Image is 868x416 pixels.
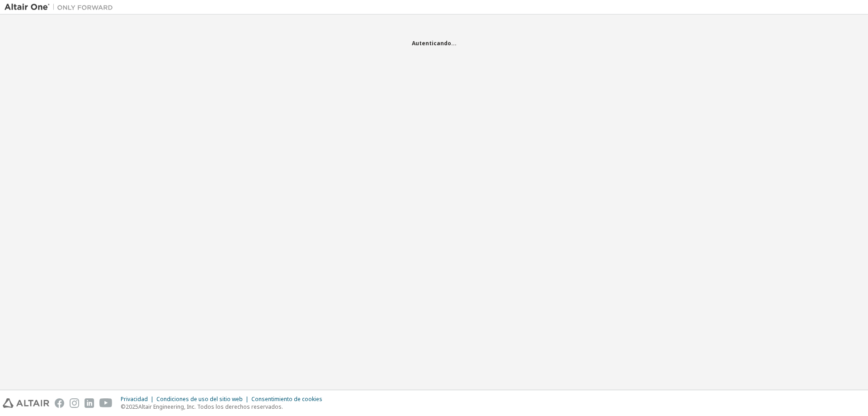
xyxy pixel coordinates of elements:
img: altair_logo.svg [3,398,49,408]
img: linkedin.svg [85,398,94,408]
img: Altair Uno [5,3,118,12]
font: Autenticando... [412,39,457,47]
font: © [121,403,126,411]
font: Privacidad [121,395,148,403]
img: youtube.svg [99,398,113,408]
img: facebook.svg [55,398,64,408]
font: Altair Engineering, Inc. Todos los derechos reservados. [138,403,283,411]
img: instagram.svg [70,398,79,408]
font: Consentimiento de cookies [251,395,322,403]
font: Condiciones de uso del sitio web [156,395,243,403]
font: 2025 [126,403,138,411]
